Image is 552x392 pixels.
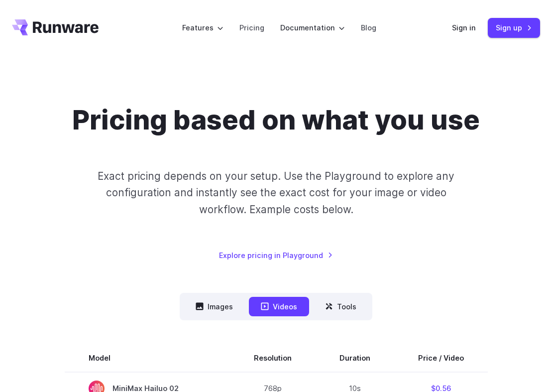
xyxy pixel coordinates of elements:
[72,104,480,136] h1: Pricing based on what you use
[452,22,476,33] a: Sign in
[488,18,540,37] a: Sign up
[12,19,99,35] a: Go to /
[249,297,309,316] button: Videos
[280,22,345,33] label: Documentation
[219,250,333,261] a: Explore pricing in Playground
[230,344,316,372] th: Resolution
[361,22,376,33] a: Blog
[316,344,394,372] th: Duration
[65,344,230,372] th: Model
[184,297,245,316] button: Images
[239,22,264,33] a: Pricing
[313,297,368,316] button: Tools
[91,168,461,218] p: Exact pricing depends on your setup. Use the Playground to explore any configuration and instantl...
[182,22,223,33] label: Features
[394,344,488,372] th: Price / Video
